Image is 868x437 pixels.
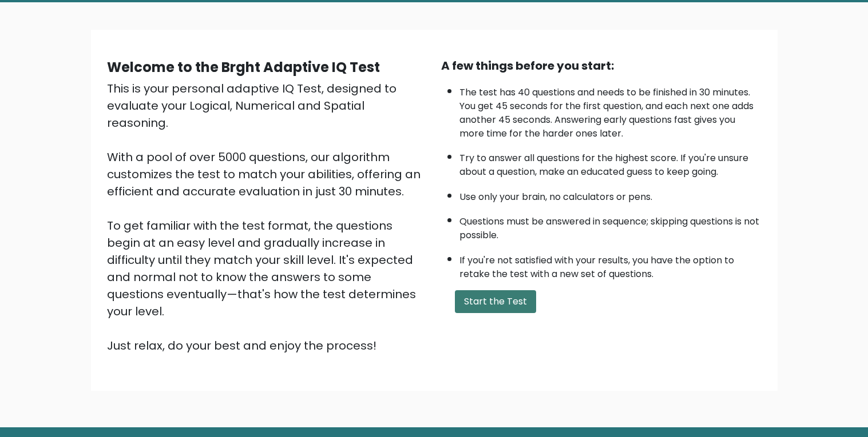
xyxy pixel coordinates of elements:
[459,185,762,204] li: Use only your brain, no calculators or pens.
[459,209,762,242] li: Questions must be answered in sequence; skipping questions is not possible.
[455,290,536,313] button: Start the Test
[441,57,762,74] div: A few things before you start:
[459,248,762,281] li: If you're not satisfied with your results, you have the option to retake the test with a new set ...
[459,80,762,141] li: The test has 40 questions and needs to be finished in 30 minutes. You get 45 seconds for the firs...
[459,146,762,179] li: Try to answer all questions for the highest score. If you're unsure about a question, make an edu...
[107,58,380,77] b: Welcome to the Brght Adaptive IQ Test
[107,80,427,354] div: This is your personal adaptive IQ Test, designed to evaluate your Logical, Numerical and Spatial ...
